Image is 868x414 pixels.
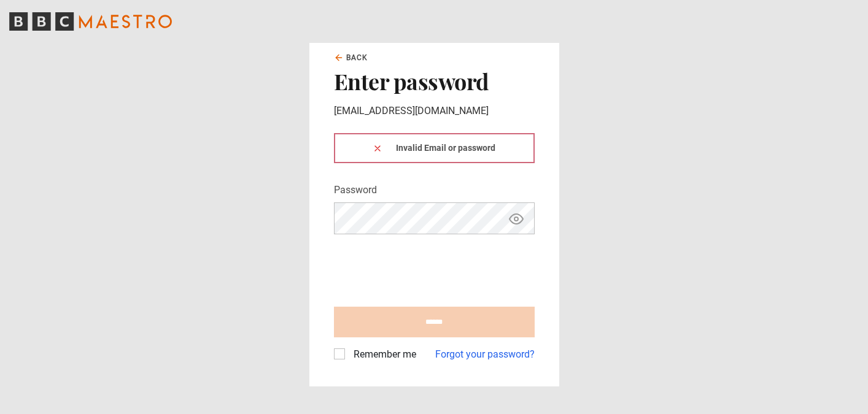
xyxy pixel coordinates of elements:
[506,208,527,229] button: Show password
[349,347,416,362] label: Remember me
[334,68,535,94] h2: Enter password
[334,244,521,292] iframe: reCAPTCHA
[334,133,535,163] div: Invalid Email or password
[435,347,535,362] a: Forgot your password?
[346,52,368,63] span: Back
[9,12,172,31] svg: BBC Maestro
[334,183,377,197] label: Password
[334,52,368,63] a: Back
[334,104,535,118] p: [EMAIL_ADDRESS][DOMAIN_NAME]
